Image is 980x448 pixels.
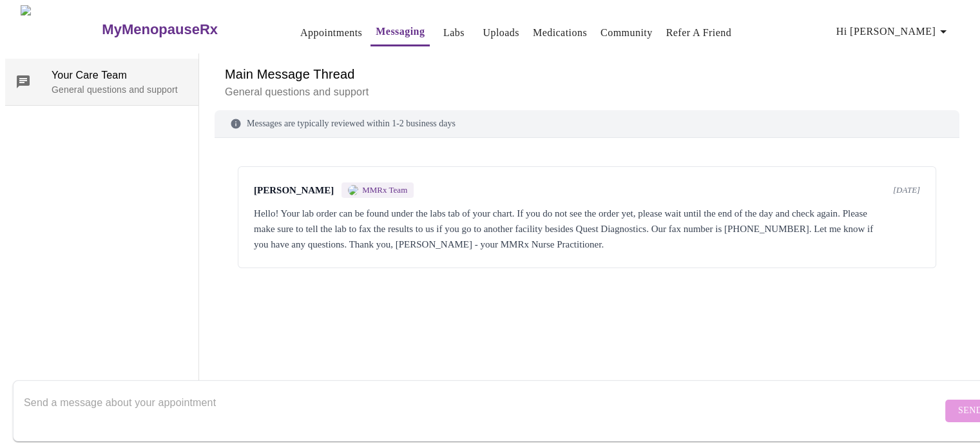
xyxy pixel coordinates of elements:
[533,24,587,42] a: Medications
[376,23,425,41] a: Messaging
[24,390,942,431] textarea: Send a message about your appointment
[433,20,474,46] button: Labs
[5,59,198,105] div: Your Care TeamGeneral questions and support
[483,24,519,42] a: Uploads
[295,20,367,46] button: Appointments
[600,24,653,42] a: Community
[477,20,524,46] button: Uploads
[52,83,188,96] p: General questions and support
[21,5,101,54] img: MyMenopauseRx Logo
[254,185,334,196] span: [PERSON_NAME]
[225,64,949,84] h6: Main Message Thread
[362,185,407,195] span: MMRx Team
[443,24,465,42] a: Labs
[595,20,658,46] button: Community
[348,185,358,195] img: MMRX
[102,21,218,38] h3: MyMenopauseRx
[831,19,956,44] button: Hi [PERSON_NAME]
[528,20,592,46] button: Medications
[52,68,188,83] span: Your Care Team
[225,84,949,100] p: General questions and support
[101,7,269,52] a: MyMenopauseRx
[893,185,920,195] span: [DATE]
[666,24,732,42] a: Refer a Friend
[300,24,362,42] a: Appointments
[370,19,430,46] button: Messaging
[661,20,737,46] button: Refer a Friend
[215,110,959,138] div: Messages are typically reviewed within 1-2 business days
[254,206,920,252] div: Hello! Your lab order can be found under the labs tab of your chart. If you do not see the order ...
[836,23,951,41] span: Hi [PERSON_NAME]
